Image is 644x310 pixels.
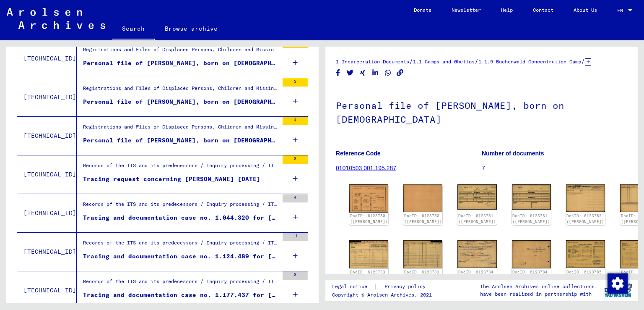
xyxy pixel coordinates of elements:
img: 002.jpg [512,240,551,268]
a: DocID: 6123785 ([PERSON_NAME]) [566,270,604,280]
div: Records of the ITS and its predecessors / Inquiry processing / ITS case files as of 1947 / Reposi... [83,200,278,212]
div: Registrations and Files of Displaced Persons, Children and Missing Persons / Relief Programs of V... [83,84,278,96]
div: 4 [283,194,308,202]
div: Records of the ITS and its predecessors / Inquiry processing / ITS case files as of 1947 / Microf... [83,162,278,173]
div: Personal file of [PERSON_NAME], born on [DEMOGRAPHIC_DATA], born in [GEOGRAPHIC_DATA] [83,59,278,68]
img: 001.jpg [349,184,388,212]
div: 8 [283,271,308,280]
img: Change consent [608,273,628,294]
div: Registrations and Files of Displaced Persons, Children and Missing Persons / Relief Programs of V... [83,46,278,58]
div: 8 [283,155,308,164]
a: Search [112,18,155,40]
a: 1.1.5 Buchenwald Concentration Camp [478,58,581,65]
div: Records of the ITS and its predecessors / Inquiry processing / ITS case files as of 1947 / Reposi... [83,239,278,251]
a: Legal notice [332,282,374,291]
img: 001.jpg [566,240,605,268]
a: DocID: 6123783 ([PERSON_NAME]) [350,270,388,280]
td: [TECHNICAL_ID] [17,39,77,78]
a: DocID: 6123784 ([PERSON_NAME]) [512,270,550,280]
a: Privacy policy [378,282,436,291]
p: have been realized in partnership with [480,290,595,298]
button: Share on Facebook [334,68,343,78]
img: yv_logo.png [602,280,634,301]
div: Registrations and Files of Displaced Persons, Children and Missing Persons / Relief Programs of V... [83,123,278,135]
a: DocID: 6123780 ([PERSON_NAME]) [350,213,388,224]
div: Personal file of [PERSON_NAME], born on [DEMOGRAPHIC_DATA], born in [GEOGRAPHIC_DATA] [83,97,278,106]
div: 4 [283,117,308,125]
img: 001.jpg [349,240,388,268]
a: DocID: 6123782 ([PERSON_NAME]) [566,213,604,224]
a: 1.1 Camps and Ghettos [413,58,475,65]
td: [TECHNICAL_ID] [17,271,77,310]
b: Number of documents [482,150,544,157]
td: [TECHNICAL_ID] [17,78,77,116]
img: 001.jpg [457,240,496,268]
div: Tracing and documentation case no. 1.177.437 for [PERSON_NAME] born [DEMOGRAPHIC_DATA] [83,291,278,299]
div: Personal file of [PERSON_NAME], born on [DEMOGRAPHIC_DATA], born in [GEOGRAPHIC_DATA] and of furt... [83,136,278,145]
img: Arolsen_neg.svg [7,8,105,29]
img: 002.jpg [512,184,551,210]
div: Tracing request concerning [PERSON_NAME] [DATE] [83,175,260,184]
span: / [409,58,413,65]
a: DocID: 6123780 ([PERSON_NAME]) [404,213,442,224]
h1: Personal file of [PERSON_NAME], born on [DEMOGRAPHIC_DATA] [336,86,627,137]
span: EN [617,8,626,13]
button: Share on LinkedIn [371,68,380,78]
img: 001.jpg [457,184,496,210]
a: DocID: 6123783 ([PERSON_NAME]) [404,270,442,280]
a: 1 Incarceration Documents [336,58,409,65]
td: [TECHNICAL_ID] [17,116,77,155]
div: Tracing and documentation case no. 1.124.489 for [PERSON_NAME] born [DEMOGRAPHIC_DATA] [83,252,278,261]
td: [TECHNICAL_ID] [17,194,77,232]
div: Tracing and documentation case no. 1.044.320 for [PERSON_NAME] born [DEMOGRAPHIC_DATA] [83,213,278,222]
p: 7 [482,164,627,173]
b: Reference Code [336,150,381,157]
img: 002.jpg [403,184,442,212]
td: [TECHNICAL_ID] [17,232,77,271]
span: / [475,58,478,65]
div: 11 [283,233,308,241]
p: Copyright © Arolsen Archives, 2021 [332,291,436,299]
img: 001.jpg [566,184,605,212]
span: / [581,58,585,65]
a: 01010503 001.195.287 [336,165,396,171]
img: 002.jpg [403,240,442,268]
a: DocID: 6123781 ([PERSON_NAME]) [458,213,496,224]
button: Share on Twitter [346,68,355,78]
button: Share on WhatsApp [384,68,392,78]
a: DocID: 6123784 ([PERSON_NAME]) [458,270,496,280]
button: Copy link [396,68,405,78]
p: The Arolsen Archives online collections [480,283,595,290]
a: Browse archive [155,18,228,39]
button: Share on Xing [358,68,367,78]
a: DocID: 6123781 ([PERSON_NAME]) [512,213,550,224]
div: | [332,282,436,291]
div: Records of the ITS and its predecessors / Inquiry processing / ITS case files as of 1947 / Reposi... [83,278,278,289]
div: 3 [283,78,308,87]
td: [TECHNICAL_ID] [17,155,77,194]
